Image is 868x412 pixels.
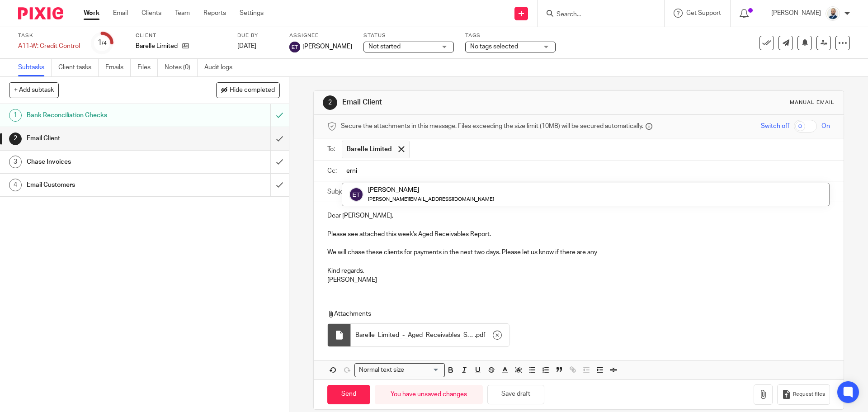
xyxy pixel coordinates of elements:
label: Due by [237,32,278,39]
label: Tags [465,32,556,39]
h1: Email Client [27,132,183,145]
p: Barelle Limited [136,42,178,51]
a: Settings [240,9,264,18]
img: svg%3E [349,187,363,202]
h1: Email Client [342,98,598,107]
label: Status [363,32,454,39]
a: Client tasks [58,59,99,76]
label: Client [136,32,226,39]
label: Subject: [327,187,351,196]
a: Work [84,9,99,18]
span: Normal text size [357,365,406,375]
span: On [821,122,830,131]
label: Task [18,32,80,39]
a: Notes (0) [165,59,198,76]
div: 2 [323,95,337,110]
input: Send [327,385,370,404]
label: Cc: [327,166,337,175]
a: Email [113,9,128,18]
span: No tags selected [470,43,518,50]
span: Barelle_Limited_-_Aged_Receivables_Summary [355,331,475,340]
span: Not started [368,43,401,50]
div: . [351,324,509,346]
small: [PERSON_NAME][EMAIL_ADDRESS][DOMAIN_NAME] [368,197,494,202]
p: Dear [PERSON_NAME], [327,211,830,220]
h1: Email Customers [27,178,183,192]
div: You have unsaved changes [375,385,483,404]
input: Search for option [407,365,439,375]
h1: Chase Invoices [27,155,183,169]
p: Please see attached this week's Aged Receivables Report. [327,230,830,239]
button: Hide completed [216,82,280,98]
div: 3 [9,156,22,168]
button: Save draft [487,385,544,404]
input: Search [556,11,637,19]
a: Emails [105,59,131,76]
button: Request files [777,384,830,405]
span: pdf [476,331,486,340]
span: Get Support [686,10,721,16]
p: Kind regards, [327,266,830,275]
a: Clients [142,9,161,18]
img: Pixie [18,7,63,19]
span: Secure the attachments in this message. Files exceeding the size limit (10MB) will be secured aut... [341,122,643,131]
a: Files [137,59,158,76]
a: Audit logs [204,59,239,76]
label: Assignee [289,32,352,39]
div: [PERSON_NAME] [368,185,494,194]
span: Request files [793,391,825,398]
div: Manual email [790,99,835,106]
label: To: [327,145,337,154]
p: We will chase these clients for payments in the next two days. Please let us know if there are any [327,248,830,257]
img: svg%3E [289,42,300,52]
div: 2 [9,133,22,145]
div: 1 [98,38,107,48]
h1: Bank Reconciliation Checks [27,109,183,122]
div: 4 [9,179,22,191]
p: Attachments [327,309,813,318]
p: [PERSON_NAME] [327,275,830,284]
small: /4 [102,41,107,46]
span: [DATE] [237,43,256,49]
a: Subtasks [18,59,52,76]
div: Search for option [354,363,445,377]
span: [PERSON_NAME] [302,42,352,51]
span: Barelle Limited [347,145,392,154]
button: + Add subtask [9,82,59,98]
p: [PERSON_NAME] [771,9,821,18]
div: 1 [9,109,22,122]
a: Team [175,9,190,18]
a: Reports [203,9,226,18]
img: Mark%20LI%20profiler.png [826,6,840,21]
span: Hide completed [230,87,275,94]
span: Switch off [761,122,789,131]
div: A11-W: Credit Control [18,42,80,51]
